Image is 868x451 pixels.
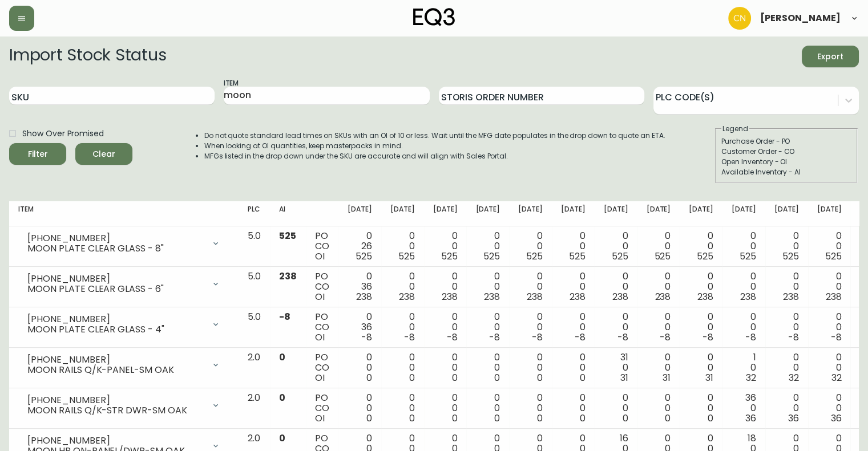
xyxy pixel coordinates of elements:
[451,412,457,425] span: 0
[808,201,851,226] th: [DATE]
[689,352,713,383] div: 0 0
[9,46,166,67] h2: Import Stock Status
[390,352,415,383] div: 0 0
[518,312,543,343] div: 0 0
[612,290,628,303] span: 238
[28,147,48,161] div: Filter
[27,395,204,405] div: [PHONE_NUMBER]
[732,271,756,302] div: 0 0
[475,271,500,302] div: 0 0
[315,271,329,302] div: PO CO
[518,231,543,262] div: 0 0
[518,271,543,302] div: 0 0
[580,412,586,425] span: 0
[433,393,458,424] div: 0 0
[398,250,415,263] span: 525
[721,167,851,177] div: Available Inventory - AI
[442,290,458,303] span: 238
[18,271,229,296] div: [PHONE_NUMBER]MOON PLATE CLEAR GLASS - 6"
[604,393,628,424] div: 0 0
[315,312,329,343] div: PO CO
[484,290,500,303] span: 238
[537,371,543,384] span: 0
[390,231,415,262] div: 0 0
[404,331,415,344] span: -8
[595,201,637,226] th: [DATE]
[390,312,415,343] div: 0 0
[315,290,325,303] span: OI
[783,290,799,303] span: 238
[413,8,455,26] img: logo
[646,271,671,302] div: 0 0
[660,331,671,344] span: -8
[270,201,306,226] th: AI
[433,231,458,262] div: 0 0
[817,312,842,343] div: 0 0
[665,412,671,425] span: 0
[356,290,372,303] span: 238
[569,250,586,263] span: 525
[489,331,500,344] span: -8
[612,250,628,263] span: 525
[279,270,297,283] span: 238
[561,231,586,262] div: 0 0
[728,7,751,30] img: c84cfeac70e636aa0953565b6890594c
[697,290,713,303] span: 238
[361,331,372,344] span: -8
[561,352,586,383] div: 0 0
[441,250,458,263] span: 525
[433,271,458,302] div: 0 0
[526,250,543,263] span: 525
[722,201,765,226] th: [DATE]
[825,290,841,303] span: 238
[825,250,841,263] span: 525
[830,331,841,344] span: -8
[637,201,680,226] th: [DATE]
[617,331,628,344] span: -8
[399,290,415,303] span: 238
[831,371,841,384] span: 32
[18,312,229,337] div: [PHONE_NUMBER]MOON PLATE CLEAR GLASS - 4"
[789,371,799,384] span: 32
[475,312,500,343] div: 0 0
[575,331,586,344] span: -8
[774,393,799,424] div: 0 0
[811,50,850,64] span: Export
[27,284,204,294] div: MOON PLATE CLEAR GLASS - 6"
[348,312,372,343] div: 0 36
[433,352,458,383] div: 0 0
[518,352,543,383] div: 0 0
[774,271,799,302] div: 0 0
[745,412,756,425] span: 36
[239,307,270,348] td: 5.0
[817,231,842,262] div: 0 0
[366,412,372,425] span: 0
[703,331,713,344] span: -8
[774,312,799,343] div: 0 0
[721,157,851,167] div: Open Inventory - OI
[689,312,713,343] div: 0 0
[239,348,270,388] td: 2.0
[646,231,671,262] div: 0 0
[646,393,671,424] div: 0 0
[27,314,204,324] div: [PHONE_NUMBER]
[620,371,628,384] span: 31
[390,271,415,302] div: 0 0
[732,312,756,343] div: 0 0
[774,231,799,262] div: 0 0
[604,352,628,383] div: 31 0
[348,231,372,262] div: 0 26
[817,393,842,424] div: 0 0
[494,371,500,384] span: 0
[348,271,372,302] div: 0 36
[680,201,722,226] th: [DATE]
[760,14,841,23] span: [PERSON_NAME]
[356,250,372,263] span: 525
[366,371,372,384] span: 0
[18,231,229,256] div: [PHONE_NUMBER]MOON PLATE CLEAR GLASS - 8"
[409,412,415,425] span: 0
[802,46,859,67] button: Export
[708,412,713,425] span: 0
[732,393,756,424] div: 36 0
[315,352,329,383] div: PO CO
